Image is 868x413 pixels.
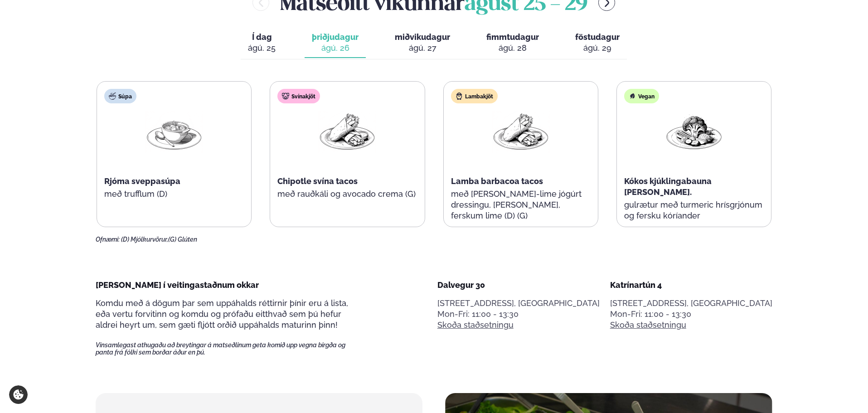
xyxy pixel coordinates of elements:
[121,236,168,243] span: (D) Mjólkurvörur,
[437,298,600,309] p: [STREET_ADDRESS], [GEOGRAPHIC_DATA]
[312,43,359,53] div: ágú. 26
[437,280,600,291] div: Dalvegur 30
[395,43,450,53] div: ágú. 27
[486,43,539,53] div: ágú. 28
[451,176,543,186] span: Lamba barbacoa tacos
[277,189,417,199] p: með rauðkáli og avocado crema (G)
[451,189,591,221] p: með [PERSON_NAME]-lime jógúrt dressingu, [PERSON_NAME], ferskum lime (D) (G)
[277,89,320,103] div: Svínakjöt
[96,341,361,356] span: Vinsamlegast athugaðu að breytingar á matseðlinum geta komið upp vegna birgða og panta frá fólki ...
[665,111,723,153] img: Vegan.png
[568,28,627,58] button: föstudagur ágú. 29
[451,89,498,103] div: Lambakjöt
[277,176,358,186] span: Chipotle svína tacos
[318,111,376,153] img: Wraps.png
[168,236,197,243] span: (G) Glúten
[629,92,636,100] img: Vegan.svg
[104,89,136,103] div: Súpa
[486,32,539,42] span: fimmtudagur
[624,176,712,197] span: Kókos kjúklingabauna [PERSON_NAME].
[575,32,620,42] span: föstudagur
[282,92,289,100] img: pork.svg
[305,28,366,58] button: þriðjudagur ágú. 26
[456,92,463,100] img: Lamb.svg
[610,280,772,291] div: Katrínartún 4
[624,199,764,221] p: gulrætur með turmeric hrísgrjónum og fersku kóríander
[437,309,600,320] div: Mon-Fri: 11:00 - 13:30
[145,111,203,153] img: Soup.png
[96,236,120,243] span: Ofnæmi:
[248,43,276,53] div: ágú. 25
[96,298,348,330] span: Komdu með á dögum þar sem uppáhalds réttirnir þínir eru á lista, eða vertu forvitinn og komdu og ...
[104,176,180,186] span: Rjóma sveppasúpa
[610,309,772,320] div: Mon-Fri: 11:00 - 13:30
[96,280,259,290] span: [PERSON_NAME] í veitingastaðnum okkar
[437,320,514,330] a: Skoða staðsetningu
[109,92,116,100] img: soup.svg
[610,320,686,330] a: Skoða staðsetningu
[9,385,28,404] a: Cookie settings
[624,89,659,103] div: Vegan
[312,32,359,42] span: þriðjudagur
[610,298,772,309] p: [STREET_ADDRESS], [GEOGRAPHIC_DATA]
[241,28,283,58] button: Í dag ágú. 25
[104,189,244,199] p: með trufflum (D)
[479,28,546,58] button: fimmtudagur ágú. 28
[388,28,457,58] button: miðvikudagur ágú. 27
[492,111,550,153] img: Wraps.png
[395,32,450,42] span: miðvikudagur
[575,43,620,53] div: ágú. 29
[248,32,276,43] span: Í dag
